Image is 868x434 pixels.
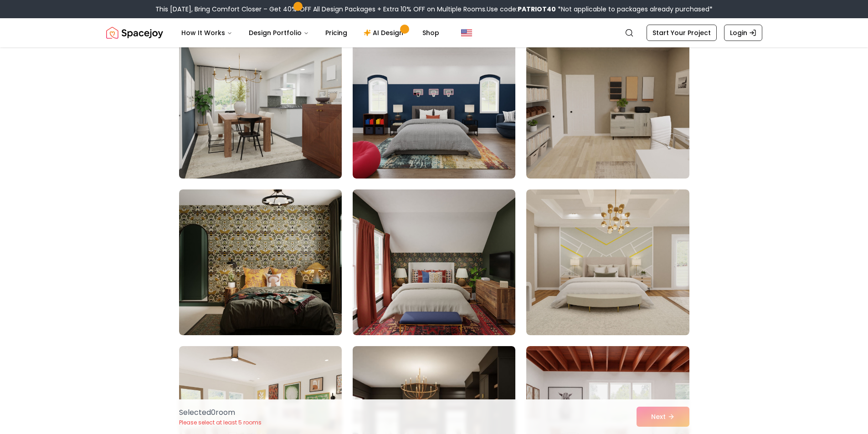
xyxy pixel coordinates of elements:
[518,5,556,14] b: PATRIOT40
[724,25,762,41] a: Login
[179,407,262,418] p: Selected 0 room
[179,189,342,335] img: Room room-4
[318,24,354,42] a: Pricing
[556,5,713,14] span: *Not applicable to packages already purchased*
[487,5,556,14] span: Use code:
[356,24,413,42] a: AI Design
[526,189,689,335] img: Room room-6
[353,33,515,179] img: Room room-2
[175,29,346,182] img: Room room-1
[106,18,762,47] nav: Global
[647,25,717,41] a: Start Your Project
[526,33,689,179] img: Room room-3
[174,24,240,42] button: How It Works
[106,24,163,42] img: Spacejoy Logo
[241,24,316,42] button: Design Portfolio
[106,24,163,42] a: Spacejoy
[155,5,713,14] div: This [DATE], Bring Comfort Closer – Get 40% OFF All Design Packages + Extra 10% OFF on Multiple R...
[415,24,447,42] a: Shop
[461,27,472,38] img: United States
[353,189,515,335] img: Room room-5
[174,24,447,42] nav: Main
[179,419,262,426] p: Please select at least 5 rooms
